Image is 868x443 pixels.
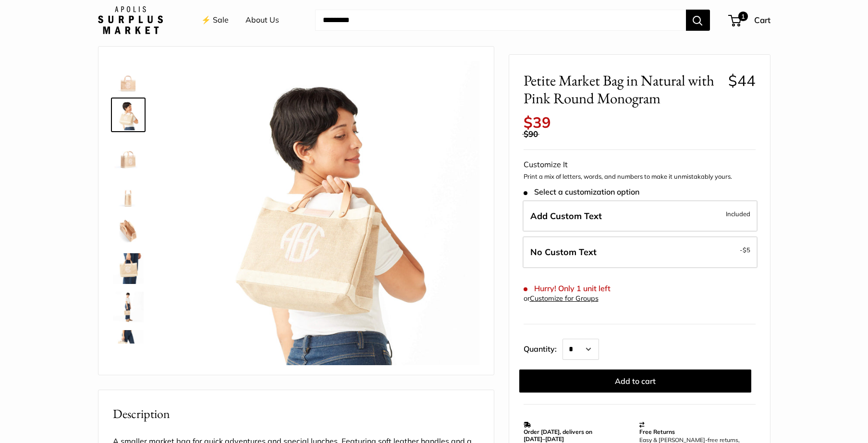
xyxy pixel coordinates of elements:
label: Leave Blank [523,236,758,268]
a: Petite Market Bag in Natural with Pink Round Monogram [111,98,146,132]
a: Petite Market Bag in Natural with Pink Round Monogram [111,136,146,171]
h2: Description [113,405,479,423]
a: Petite Market Bag in Natural with Pink Round Monogram [111,290,146,324]
img: description_Inner pocket good for daily drivers. Plus, water resistant inner lining good for anyt... [113,215,144,246]
img: Petite Market Bag in Natural with Pink Round Monogram [113,99,144,130]
span: Included [726,208,750,219]
div: Customize It [524,158,756,172]
span: Petite Market Bag in Natural with Pink Round Monogram [524,72,721,107]
a: description_Make it yours with monogram. [111,59,146,94]
img: Petite Market Bag in Natural with Pink Round Monogram [113,330,144,361]
a: Petite Market Bag in Natural with Pink Round Monogram [111,251,146,286]
span: Hurry! Only 1 unit left [524,284,611,293]
span: $39 [524,113,551,132]
div: or [524,292,599,305]
button: Search [686,10,710,31]
a: Petite Market Bag in Natural with Pink Round Monogram [111,328,146,363]
img: description_12.5" wide, 9.5" high, 5.5" deep; handles: 3.5" drop [113,176,144,207]
p: Print a mix of letters, words, and numbers to make it unmistakably yours. [524,172,756,182]
a: ⚡️ Sale [201,13,229,27]
span: Select a customization option [524,187,639,197]
a: description_Inner pocket good for daily drivers. Plus, water resistant inner lining good for anyt... [111,213,146,247]
span: Add Custom Text [530,210,602,221]
img: Petite Market Bag in Natural with Pink Round Monogram [175,61,479,365]
strong: Order [DATE], delivers on [DATE]–[DATE] [524,428,592,443]
img: Petite Market Bag in Natural with Pink Round Monogram [113,292,144,322]
span: $44 [728,71,756,90]
img: Petite Market Bag in Natural with Pink Round Monogram [113,138,144,169]
span: - [740,244,750,256]
span: No Custom Text [530,246,597,258]
img: Apolis: Surplus Market [98,6,163,34]
a: Customize for Groups [530,294,599,303]
img: Petite Market Bag in Natural with Pink Round Monogram [113,253,144,284]
span: $90 [524,129,538,139]
span: 1 [738,12,747,21]
input: Search... [315,10,686,31]
img: description_Make it yours with monogram. [113,61,144,92]
a: About Us [245,13,279,27]
a: description_12.5" wide, 9.5" high, 5.5" deep; handles: 3.5" drop [111,174,146,209]
button: Add to cart [519,369,751,393]
label: Quantity: [524,336,562,360]
a: 1 Cart [729,12,770,28]
label: Add Custom Text [523,200,758,232]
span: $5 [743,246,750,254]
strong: Free Returns [639,428,675,435]
span: Cart [754,15,770,25]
